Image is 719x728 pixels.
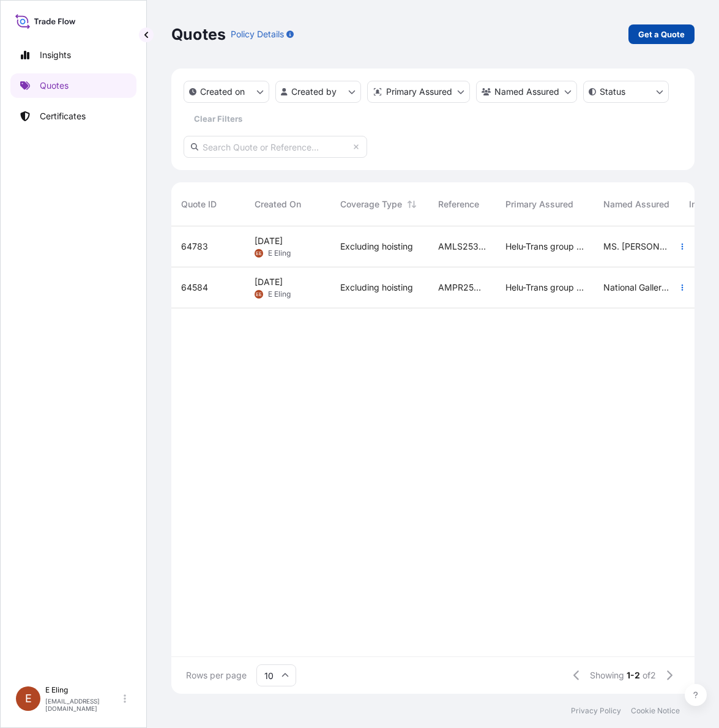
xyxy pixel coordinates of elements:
span: 64783 [181,240,208,253]
p: Created by [291,86,337,98]
button: Clear Filters [184,109,252,128]
span: E [25,693,32,705]
span: MS. [PERSON_NAME] (AMLS253528JSCW) [603,240,669,253]
span: Rows per page [186,669,247,682]
span: Showing [590,669,624,682]
p: Status [600,86,625,98]
span: Primary Assured [505,198,573,210]
p: Get a Quote [638,28,685,40]
span: Quote ID [181,198,217,210]
span: EE [256,247,262,259]
p: Policy Details [231,28,284,40]
span: Excluding hoisting [340,240,413,253]
button: cargoOwner Filter options [476,81,577,103]
p: Quotes [40,80,69,92]
button: Sort [404,197,419,212]
p: Quotes [171,24,226,44]
span: Excluding hoisting [340,281,413,294]
p: Clear Filters [194,113,242,125]
span: [DATE] [255,276,283,288]
span: AMLS253528JSCW [438,240,486,253]
span: AMPR253302KTJS-03 [438,281,486,294]
p: [EMAIL_ADDRESS][DOMAIN_NAME] [45,697,121,712]
span: E Eling [268,248,291,258]
input: Search Quote or Reference... [184,136,367,158]
span: Coverage Type [340,198,402,210]
button: createdBy Filter options [275,81,361,103]
a: Get a Quote [628,24,695,44]
button: createdOn Filter options [184,81,269,103]
a: Privacy Policy [571,706,621,716]
span: 1-2 [627,669,640,682]
a: Cookie Notice [631,706,680,716]
p: Created on [200,86,245,98]
p: Insights [40,49,71,61]
span: [DATE] [255,235,283,247]
span: of 2 [643,669,656,682]
span: Reference [438,198,479,210]
span: Named Assured [603,198,669,210]
a: Insights [10,43,136,67]
span: Created On [255,198,301,210]
a: Quotes [10,73,136,98]
span: National Gallery [GEOGRAPHIC_DATA] (AMPR253302KTJS-03) [603,281,669,294]
p: E Eling [45,685,121,695]
span: 64584 [181,281,208,294]
button: distributor Filter options [367,81,470,103]
span: EE [256,288,262,300]
span: E Eling [268,289,291,299]
span: Helu-Trans group of companies and their subsidiaries [505,281,584,294]
a: Certificates [10,104,136,128]
p: Certificates [40,110,86,122]
p: Named Assured [494,86,559,98]
button: certificateStatus Filter options [583,81,669,103]
p: Primary Assured [386,86,452,98]
span: Helu-Trans group of companies and their subsidiaries [505,240,584,253]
